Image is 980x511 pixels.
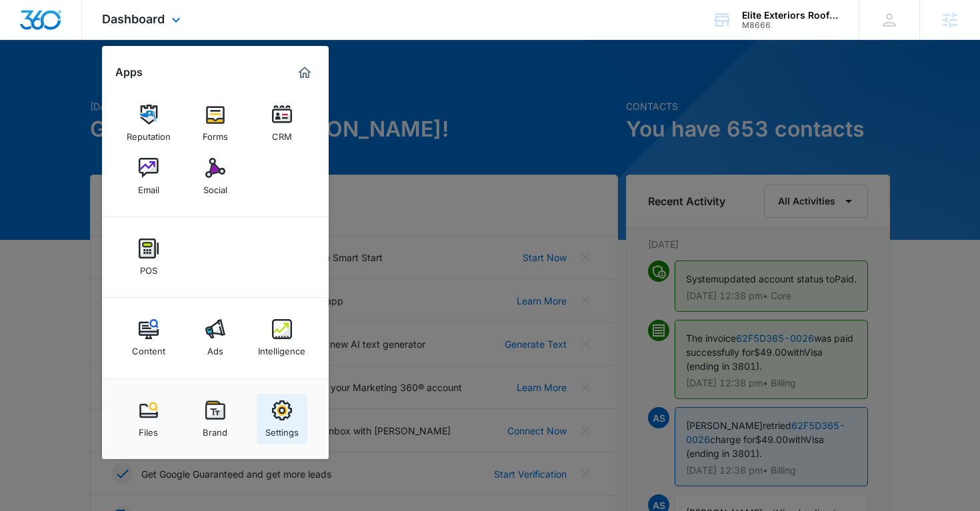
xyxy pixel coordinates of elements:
[190,98,241,149] a: Forms
[742,10,839,21] div: account name
[257,312,307,363] a: Intelligence
[123,312,174,363] a: Content
[123,232,174,282] a: POS
[132,339,165,356] div: Content
[115,66,143,79] h2: Apps
[140,258,157,276] div: POS
[257,98,307,149] a: CRM
[190,151,241,202] a: Social
[123,394,174,444] a: Files
[139,420,158,438] div: Files
[265,420,299,438] div: Settings
[190,394,241,444] a: Brand
[203,178,227,195] div: Social
[203,420,227,438] div: Brand
[257,394,307,444] a: Settings
[123,151,174,202] a: Email
[272,125,292,142] div: CRM
[127,125,171,142] div: Reputation
[258,339,305,356] div: Intelligence
[190,312,241,363] a: Ads
[207,339,223,356] div: Ads
[138,178,159,195] div: Email
[294,62,315,83] a: Marketing 360® Dashboard
[742,21,839,30] div: account id
[203,125,228,142] div: Forms
[102,12,165,26] span: Dashboard
[123,98,174,149] a: Reputation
